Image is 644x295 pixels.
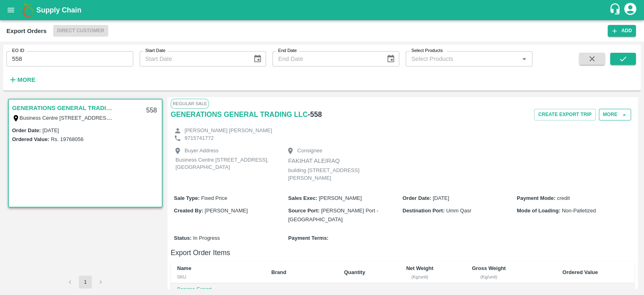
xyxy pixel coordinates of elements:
label: Rs. 19768056 [51,136,83,142]
button: Create Export Trip [534,109,595,120]
button: Choose date [250,51,265,66]
label: Business Centre [STREET_ADDRESS], [GEOGRAPHIC_DATA] [20,114,169,121]
b: Payment Terms : [288,235,328,241]
p: FAKIHAT ALEIRAQ [288,156,385,165]
b: Brand [271,269,287,275]
label: End Date [278,48,297,54]
h6: - 558 [308,109,322,120]
b: Order Date : [402,195,431,201]
a: Supply Chain [36,4,609,16]
p: Business Centre [STREET_ADDRESS], [GEOGRAPHIC_DATA] [175,156,272,171]
p: Buyer Address [185,147,219,155]
span: [DATE] [433,195,449,201]
span: [PERSON_NAME] Port - [GEOGRAPHIC_DATA] [288,208,378,222]
h6: Export Order Items [171,247,634,258]
p: Consignee [297,147,322,155]
label: Start Date [145,48,165,54]
label: EO ID [12,48,24,54]
b: Ordered Value [562,269,598,275]
label: [DATE] [43,127,59,133]
b: Destination Port : [402,208,445,214]
a: GENERATIONS GENERAL TRADING LLC [12,103,113,113]
p: [PERSON_NAME] [PERSON_NAME] [185,127,272,135]
span: [PERSON_NAME] [319,195,362,201]
b: Created By : [174,208,203,214]
button: More [599,109,631,120]
nav: pagination navigation [62,276,108,289]
span: [PERSON_NAME] [205,208,248,214]
p: 9715741772 [185,135,214,142]
div: (Kg/unit) [458,273,520,280]
b: Mode of Loading : [517,208,560,214]
input: Enter EO ID [6,51,133,66]
span: In Progress [193,235,220,241]
b: Name [177,265,191,271]
strong: More [17,77,35,83]
b: Sale Type : [174,195,200,201]
b: Gross Weight [472,265,506,271]
b: Net Weight [406,265,433,271]
b: Status : [174,235,192,241]
span: Non-Palletized [562,208,596,214]
label: Order Date : [12,127,41,133]
div: customer-support [609,3,623,17]
label: Ordered Value: [12,136,49,142]
label: Select Products [411,48,443,54]
button: Open [519,54,529,64]
img: logo [20,2,36,18]
b: Sales Exec : [288,195,317,201]
div: SKU [177,273,258,280]
p: Banana Export [177,286,258,293]
span: Fixed Price [201,195,227,201]
b: Source Port : [288,208,320,214]
span: credit [557,195,570,201]
b: Payment Mode : [517,195,555,201]
div: 558 [141,101,162,120]
button: page 1 [79,276,92,289]
b: Supply Chain [36,6,81,14]
input: End Date [272,51,380,66]
button: Add [608,25,636,37]
span: Regular Sale [171,99,209,108]
div: (Kg/unit) [394,273,445,280]
input: Select Products [408,54,517,64]
p: building [STREET_ADDRESS][PERSON_NAME] [288,167,385,182]
a: GENERATIONS GENERAL TRADING LLC [171,109,308,120]
div: account of current user [623,2,638,19]
input: Start Date [140,51,247,66]
span: Umm Qasr [446,208,471,214]
button: More [6,73,37,87]
div: Export Orders [6,26,47,36]
b: Quantity [344,269,365,275]
button: Choose date [383,51,398,66]
button: open drawer [2,1,20,19]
